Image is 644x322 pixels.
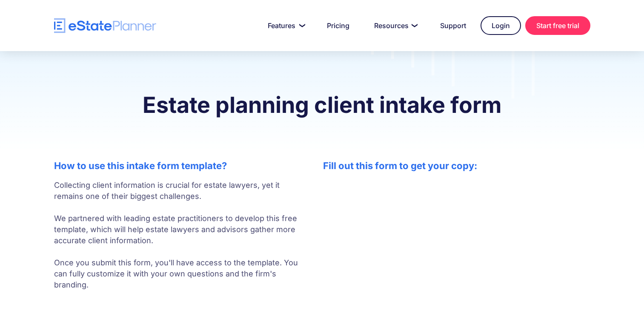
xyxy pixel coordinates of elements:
a: home [54,18,156,33]
h2: How to use this intake form template? [54,160,306,171]
a: Login [481,16,521,35]
a: Features [258,17,312,34]
a: Support [430,17,476,34]
a: Pricing [317,17,360,34]
a: Start free trial [525,16,590,35]
a: Resources [364,17,426,34]
p: Collecting client information is crucial for estate lawyers, yet it remains one of their biggest ... [54,180,306,290]
strong: Estate planning client intake form [143,92,501,118]
h2: Fill out this form to get your copy: [323,160,590,171]
iframe: Form 0 [323,180,590,244]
